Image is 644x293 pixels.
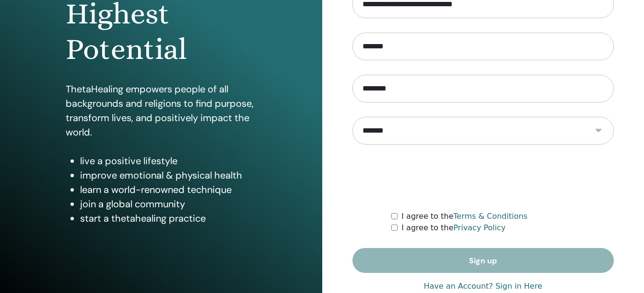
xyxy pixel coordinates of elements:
[401,211,527,222] label: I agree to the
[80,182,257,197] li: learn a world-renowned technique
[410,159,556,196] iframe: reCAPTCHA
[453,212,527,221] a: Terms & Conditions
[401,222,505,234] label: I agree to the
[80,211,257,225] li: start a thetahealing practice
[453,223,505,232] a: Privacy Policy
[424,281,542,292] a: Have an Account? Sign in Here
[80,197,257,211] li: join a global community
[80,168,257,182] li: improve emotional & physical health
[80,154,257,168] li: live a positive lifestyle
[66,82,257,139] p: ThetaHealing empowers people of all backgrounds and religions to find purpose, transform lives, a...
